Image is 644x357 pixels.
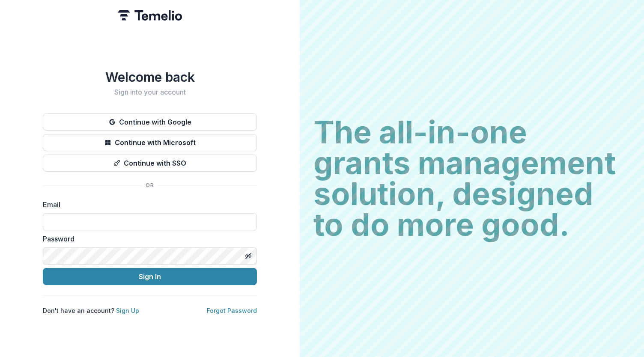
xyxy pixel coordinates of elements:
button: Continue with SSO [43,155,257,172]
h1: Welcome back [43,69,257,85]
label: Password [43,234,252,244]
button: Toggle password visibility [241,249,255,263]
label: Email [43,199,252,210]
a: Sign Up [116,307,139,314]
a: Forgot Password [207,307,257,314]
button: Sign In [43,268,257,285]
p: Don't have an account? [43,306,139,315]
button: Continue with Google [43,113,257,131]
h2: Sign into your account [43,88,257,96]
img: Temelio [118,10,182,21]
button: Continue with Microsoft [43,134,257,151]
